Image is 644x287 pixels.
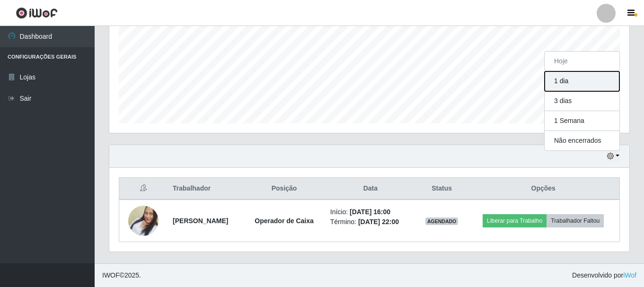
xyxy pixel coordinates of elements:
[244,178,324,200] th: Posição
[330,217,411,227] li: Término:
[545,91,619,111] button: 3 dias
[102,270,141,280] span: © 2025 .
[325,178,416,200] th: Data
[128,194,159,248] img: 1742563763298.jpeg
[545,131,619,150] button: Não encerrados
[623,271,636,279] a: iWof
[425,217,459,225] span: AGENDADO
[483,214,547,227] button: Liberar para Trabalho
[545,111,619,131] button: 1 Semana
[16,7,58,19] img: CoreUI Logo
[330,207,411,217] li: Início:
[173,217,228,225] strong: [PERSON_NAME]
[255,217,314,225] strong: Operador de Caixa
[545,71,619,91] button: 1 dia
[416,178,467,200] th: Status
[350,208,390,216] time: [DATE] 16:00
[572,270,636,280] span: Desenvolvido por
[102,271,120,279] span: IWOF
[358,218,399,226] time: [DATE] 22:00
[167,178,244,200] th: Trabalhador
[545,52,619,71] button: Hoje
[547,214,604,227] button: Trabalhador Faltou
[467,178,619,200] th: Opções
